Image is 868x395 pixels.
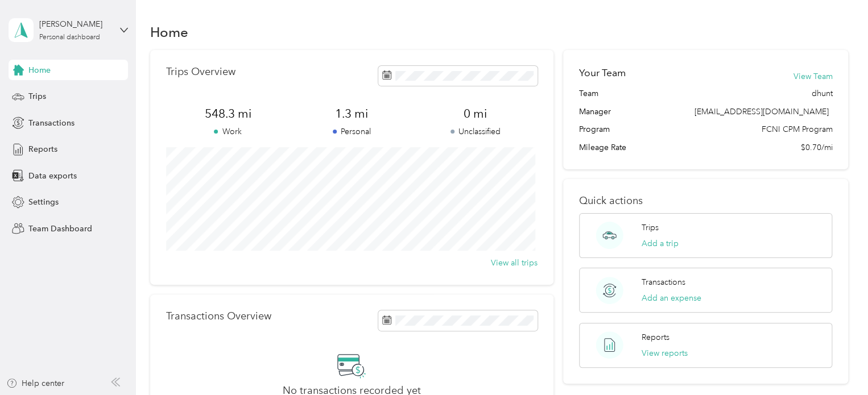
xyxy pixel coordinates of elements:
[642,331,669,343] p: Reports
[166,310,271,322] p: Transactions Overview
[642,276,685,288] p: Transactions
[414,126,538,138] p: Unclassified
[804,331,868,395] iframe: Everlance-gr Chat Button Frame
[39,18,110,30] div: [PERSON_NAME]
[694,107,828,117] span: [EMAIL_ADDRESS][DOMAIN_NAME]
[579,88,598,99] span: Team
[642,292,701,304] button: Add an expense
[39,34,100,41] div: Personal dashboard
[491,257,538,269] button: View all trips
[579,142,626,153] span: Mileage Rate
[290,126,414,138] p: Personal
[579,123,610,135] span: Program
[28,170,77,182] span: Data exports
[579,66,626,80] h2: Your Team
[642,222,659,234] p: Trips
[6,377,64,389] button: Help center
[811,88,832,99] span: dhunt
[642,238,679,250] button: Add a trip
[761,123,832,135] span: FCNI CPM Program
[642,347,688,359] button: View reports
[28,196,59,208] span: Settings
[414,106,538,122] span: 0 mi
[579,106,611,118] span: Manager
[579,195,832,207] p: Quick actions
[290,106,414,122] span: 1.3 mi
[800,142,832,153] span: $0.70/mi
[28,223,92,235] span: Team Dashboard
[150,26,188,38] h1: Home
[793,70,832,82] button: View Team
